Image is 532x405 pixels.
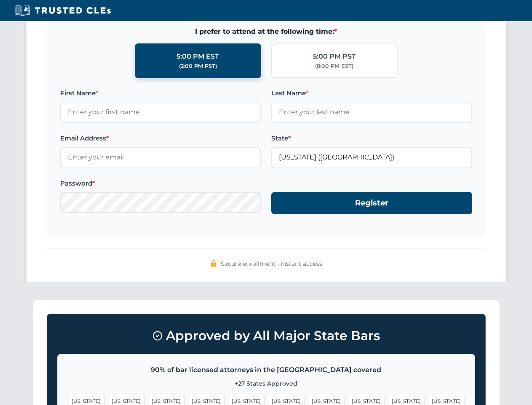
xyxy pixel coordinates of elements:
[176,51,219,62] div: 5:00 PM EST
[60,133,261,143] label: Email Address
[271,133,472,143] label: State
[13,4,113,17] img: Trusted CLEs
[221,259,322,268] span: Secure enrollment • Instant access
[271,102,472,123] input: Enter your last name
[68,364,465,375] p: 90% of bar licensed attorneys in the [GEOGRAPHIC_DATA] covered
[271,88,472,98] label: Last Name
[315,62,353,70] div: (8:00 PM EST)
[313,51,356,62] div: 5:00 PM PST
[60,147,261,168] input: Enter your email
[60,178,261,189] label: Password
[271,147,472,168] input: Florida (FL)
[210,260,217,267] img: 🔒
[60,102,261,123] input: Enter your first name
[60,88,261,98] label: First Name
[68,379,465,388] p: +27 States Approved
[57,324,475,347] h3: Approved by All Major State Bars
[60,26,472,37] span: I prefer to attend at the following time:
[179,62,217,70] div: (2:00 PM PST)
[271,192,472,214] button: Register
